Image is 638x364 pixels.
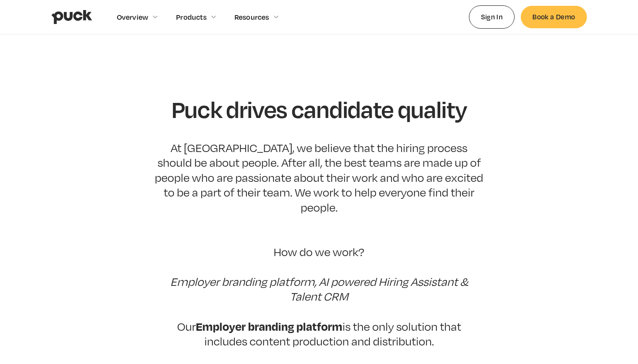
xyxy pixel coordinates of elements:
div: Resources [234,13,269,21]
div: Products [176,13,207,21]
a: Sign In [469,5,515,28]
a: Book a Demo [521,6,587,28]
div: Overview [117,13,149,21]
h1: Puck drives candidate quality [171,96,467,122]
em: Employer branding platform, AI powered Hiring Assistant & Talent CRM [170,275,468,303]
strong: Employer branding platform [196,318,342,334]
